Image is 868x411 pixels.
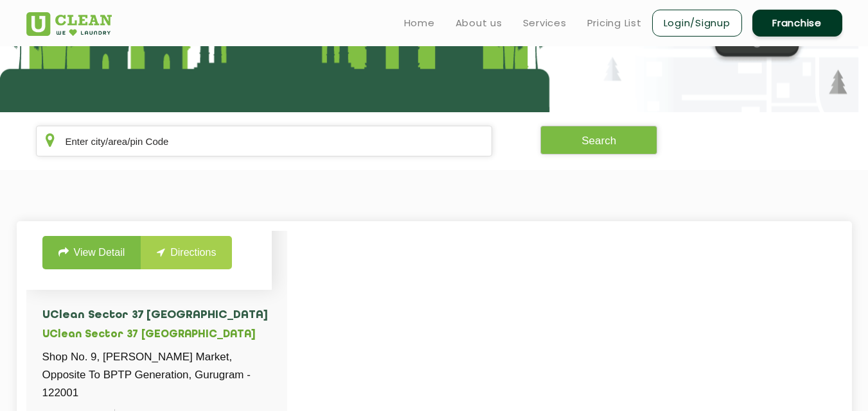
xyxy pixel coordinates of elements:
a: Home [404,15,435,31]
h4: UClean Sector 37 [GEOGRAPHIC_DATA] [42,309,271,322]
a: Directions [141,236,232,269]
img: UClean Laundry and Dry Cleaning [26,12,112,36]
a: About us [456,15,502,31]
a: Franchise [752,10,842,37]
a: Services [523,15,567,31]
input: Enter city/area/pin Code [36,126,493,156]
a: View Detail [42,236,141,269]
h5: UClean Sector 37 [GEOGRAPHIC_DATA] [42,329,271,341]
p: Shop No. 9, [PERSON_NAME] Market, Opposite To BPTP Generation, Gurugram - 122001 [42,348,271,402]
a: Login/Signup [652,10,742,37]
button: Search [540,126,657,155]
a: Pricing List [587,15,642,31]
